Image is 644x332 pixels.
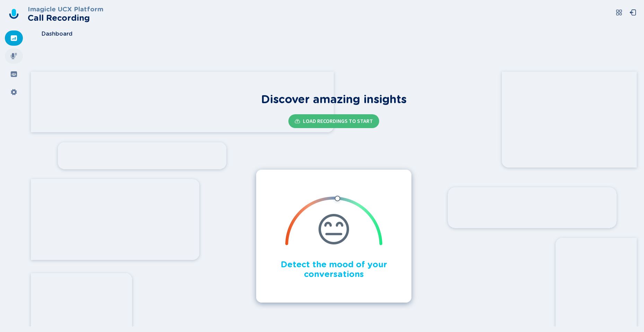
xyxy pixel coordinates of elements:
h2: Detect the mood of your conversations [267,260,400,279]
h3: Imagicle UCX Platform [28,6,103,13]
svg: box-arrow-left [629,9,636,16]
svg: dashboard-filled [10,35,17,42]
div: Groups [5,66,23,82]
span: Dashboard [42,31,72,37]
button: Load Recordings to start [288,114,379,128]
div: Recordings [5,48,23,64]
img: Detect the mood of your conversations [278,193,389,249]
h1: Discover amazing insights [261,93,407,106]
h2: Call Recording [28,13,103,23]
svg: mic-fill [10,53,17,60]
svg: cloud-upload [295,118,300,124]
div: Dashboard [5,30,23,46]
svg: groups-filled [10,71,17,78]
div: Settings [5,84,23,100]
span: Load Recordings to start [303,118,373,124]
